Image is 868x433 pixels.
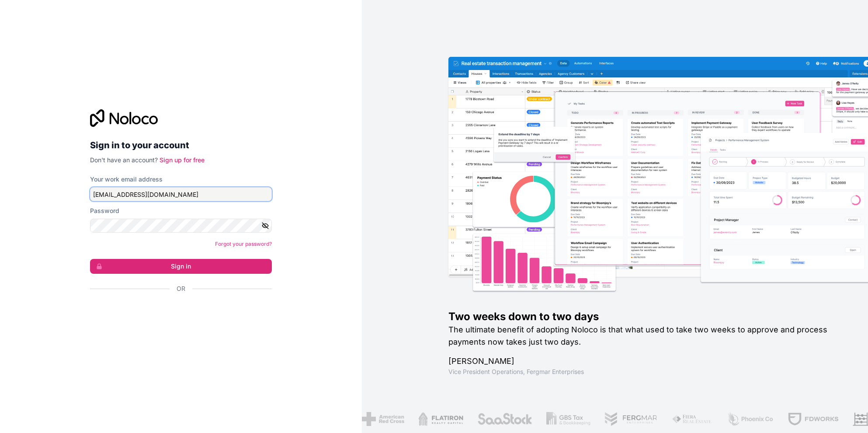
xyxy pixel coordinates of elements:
label: Password [90,206,119,215]
h2: The ultimate benefit of adopting Noloco is that what used to take two weeks to approve and proces... [448,324,840,348]
img: /assets/fiera-fwj2N5v4.png [660,412,701,426]
img: /assets/fdworks-Bi04fVtw.png [776,412,827,426]
img: /assets/phoenix-BREaitsQ.png [715,412,762,426]
h1: Two weeks down to two days [448,310,840,324]
span: Don't have an account? [90,156,158,164]
input: Email address [90,187,272,201]
span: Or [177,284,185,293]
a: Sign up for free [160,156,205,164]
img: /assets/american-red-cross-BAupjrZR.png [350,412,392,426]
label: Your work email address [90,175,163,184]
iframe: Sign in with Google Button [86,303,269,322]
h1: [PERSON_NAME] [448,355,840,367]
button: Sign in [90,259,272,274]
h1: Vice President Operations , Fergmar Enterprises [448,367,840,376]
img: /assets/fergmar-CudnrXN5.png [593,412,646,426]
h2: Sign in to your account [90,137,272,153]
img: /assets/gbstax-C-GtDUiK.png [535,412,579,426]
img: /assets/flatiron-C8eUkumj.png [406,412,451,426]
input: Password [90,219,272,233]
a: Forgot your password? [215,241,272,247]
img: /assets/saastock-C6Zbiodz.png [465,412,521,426]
